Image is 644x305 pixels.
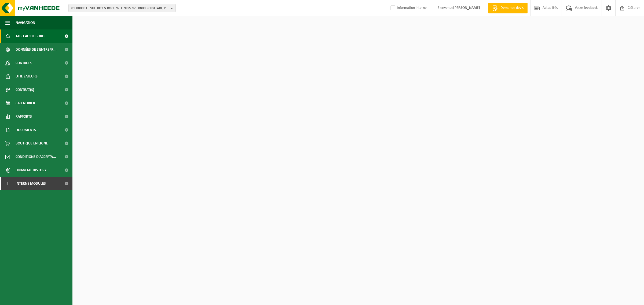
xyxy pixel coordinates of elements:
a: Demande devis [488,3,528,13]
span: Boutique en ligne [16,137,48,150]
span: I [5,177,10,190]
span: Demande devis [499,5,525,11]
span: Conditions d'accepta... [16,150,56,163]
strong: [PERSON_NAME] [453,6,480,10]
span: Rapports [16,110,32,123]
button: 01-000001 - VILLEROY & BOCH WELLNESS NV - 8800 ROESELARE, POPULIERSTRAAT 1 [68,4,176,12]
span: Contrat(s) [16,83,34,96]
label: Information interne [389,4,427,12]
span: 01-000001 - VILLEROY & BOCH WELLNESS NV - 8800 ROESELARE, POPULIERSTRAAT 1 [71,4,169,12]
span: Navigation [16,16,35,29]
span: Tableau de bord [16,29,45,43]
span: Documents [16,123,36,137]
span: Données de l'entrepr... [16,43,57,56]
span: Interne modules [16,177,46,190]
span: Contacts [16,56,32,70]
span: Financial History [16,163,46,177]
span: Utilisateurs [16,70,38,83]
span: Calendrier [16,96,35,110]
